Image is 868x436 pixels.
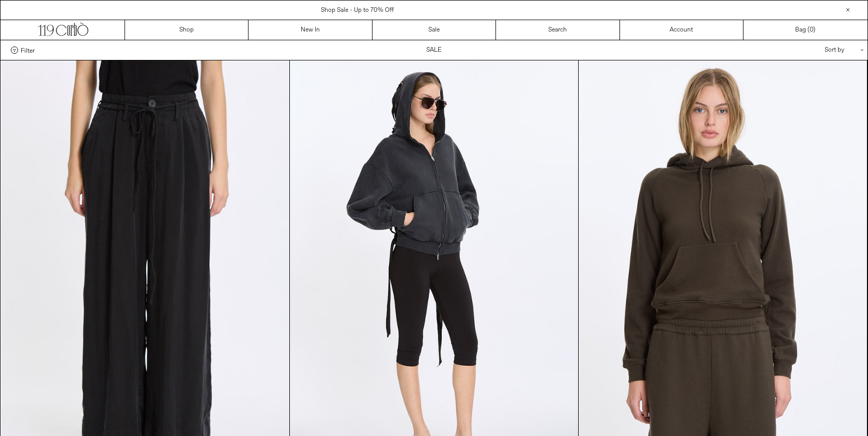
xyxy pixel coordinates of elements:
[620,20,743,40] a: Account
[321,6,394,14] a: Shop Sale - Up to 70% Off
[764,40,857,60] div: Sort by
[496,20,619,40] a: Search
[125,20,249,40] a: Shop
[810,25,815,35] span: )
[249,20,372,40] a: New In
[373,20,496,40] a: Sale
[21,46,35,54] span: Filter
[743,20,867,40] a: Bag ()
[810,26,813,34] span: 0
